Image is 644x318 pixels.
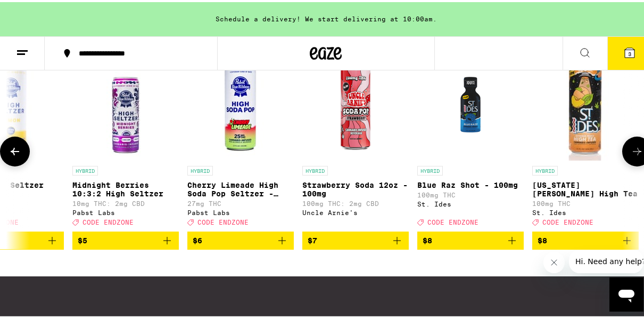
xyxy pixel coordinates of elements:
img: Pabst Labs - Cherry Limeade High Soda Pop Seltzer - 25mg [187,52,294,158]
span: $8 [423,234,432,243]
p: HYBRID [187,164,213,173]
p: 100mg THC: 2mg CBD [302,198,409,205]
p: [US_STATE][PERSON_NAME] High Tea [532,179,639,196]
p: Cherry Limeade High Soda Pop Seltzer - 25mg [187,179,294,196]
iframe: Message from company [569,248,643,271]
div: St. Ides [532,207,639,214]
span: $6 [193,234,202,243]
p: HYBRID [302,164,328,173]
a: Open page for Strawberry Soda 12oz - 100mg from Uncle Arnie's [302,52,409,229]
button: Add to bag [532,229,639,248]
a: Open page for Georgia Peach High Tea from St. Ides [532,52,639,229]
button: Add to bag [417,229,524,248]
span: 3 [628,49,631,55]
span: CODE ENDZONE [197,217,249,224]
p: 100mg THC [532,198,639,205]
img: Pabst Labs - Midnight Berries 10:3:2 High Seltzer [72,52,179,158]
p: Midnight Berries 10:3:2 High Seltzer [72,179,179,196]
button: Add to bag [302,229,409,248]
p: HYBRID [417,164,443,173]
p: HYBRID [532,164,558,173]
span: CODE ENDZONE [542,217,593,224]
p: 27mg THC [187,198,294,205]
span: CODE ENDZONE [82,217,134,224]
p: Strawberry Soda 12oz - 100mg [302,179,409,196]
button: Add to bag [72,229,179,248]
span: $7 [308,234,317,243]
a: Open page for Midnight Berries 10:3:2 High Seltzer from Pabst Labs [72,52,179,229]
span: $8 [538,234,547,243]
a: Open page for Cherry Limeade High Soda Pop Seltzer - 25mg from Pabst Labs [187,52,294,229]
p: 100mg THC [417,189,524,196]
img: St. Ides - Blue Raz Shot - 100mg [417,52,524,158]
iframe: Button to launch messaging window [609,275,643,309]
a: Open page for Blue Raz Shot - 100mg from St. Ides [417,52,524,229]
iframe: Close message [543,250,565,271]
div: Uncle Arnie's [302,207,409,214]
p: 10mg THC: 2mg CBD [72,198,179,205]
span: $5 [78,234,87,243]
div: Pabst Labs [72,207,179,214]
p: HYBRID [72,164,98,173]
div: St. Ides [417,198,524,205]
p: Blue Raz Shot - 100mg [417,179,524,187]
button: Add to bag [187,229,294,248]
span: Hi. Need any help? [6,7,77,16]
img: St. Ides - Georgia Peach High Tea [532,52,639,158]
span: CODE ENDZONE [427,217,478,224]
img: Uncle Arnie's - Strawberry Soda 12oz - 100mg [302,52,409,158]
div: Pabst Labs [187,207,294,214]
